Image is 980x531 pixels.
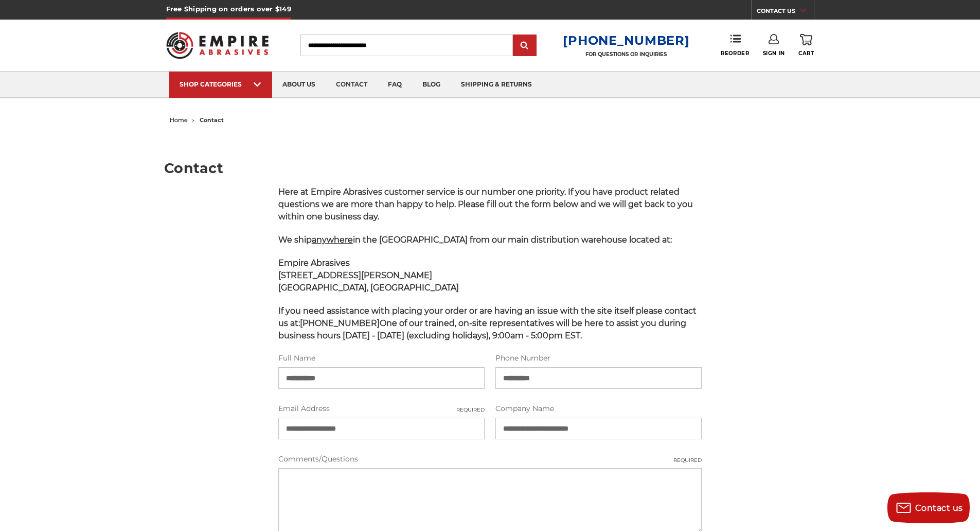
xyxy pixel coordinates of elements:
h1: Contact [164,161,816,175]
a: contact [326,72,378,98]
small: Required [673,456,702,464]
span: Here at Empire Abrasives customer service is our number one priority. If you have product related... [278,187,693,221]
button: Contact us [887,492,970,523]
span: Sign In [763,50,785,57]
div: SHOP CATEGORIES [180,80,262,88]
p: FOR QUESTIONS OR INQUIRIES [563,51,689,58]
a: [PHONE_NUMBER] [563,33,689,48]
label: Email Address [278,403,485,414]
a: about us [272,72,326,98]
span: We ship in the [GEOGRAPHIC_DATA] from our main distribution warehouse located at: [278,235,672,245]
a: shipping & returns [451,72,542,98]
a: CONTACT US [757,5,814,20]
a: blog [412,72,451,98]
span: Cart [798,50,814,57]
span: anywhere [312,235,353,245]
span: Empire Abrasives [278,258,350,268]
label: Phone Number [495,353,702,364]
small: Required [456,406,485,414]
span: Reorder [721,50,749,57]
a: home [170,116,188,124]
strong: [PHONE_NUMBER] [300,318,380,328]
input: Submit [514,36,535,56]
a: faq [378,72,412,98]
label: Comments/Questions [278,454,702,465]
label: Company Name [495,403,702,414]
label: Full Name [278,353,485,364]
a: Reorder [721,34,749,56]
span: Contact us [915,503,963,513]
strong: [STREET_ADDRESS][PERSON_NAME] [GEOGRAPHIC_DATA], [GEOGRAPHIC_DATA] [278,270,459,293]
img: Empire Abrasives [166,25,269,65]
span: contact [200,116,224,124]
a: Cart [798,34,814,57]
span: If you need assistance with placing your order or are having an issue with the site itself please... [278,306,697,340]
